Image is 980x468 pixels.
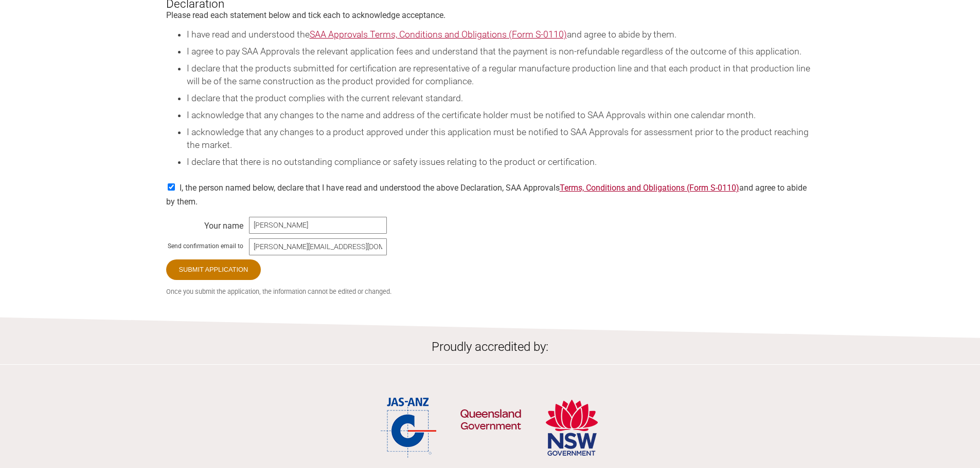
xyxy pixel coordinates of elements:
a: SAA Approvals Terms, Conditions and Obligations (Form S-0110) [310,29,567,40]
li: I declare that the product complies with the current relevant standard. [187,92,814,105]
img: QLD Government [460,383,522,460]
li: I have read and understood the and agree to abide by them. [187,28,814,41]
li: I declare that the products submitted for certification are representative of a regular manufactu... [187,62,814,88]
input: Submit Application [166,259,261,280]
div: I, the person named below, declare that I have read and understood the above Declaration, SAA App... [166,177,814,207]
li: I agree to pay SAA Approvals the relevant application fees and understand that the payment is non... [187,45,814,58]
li: I acknowledge that any changes to a product approved under this application must be notified to S... [187,126,814,152]
div: Your name [166,218,243,229]
small: Once you submit the application, the information cannot be edited or changed. [166,288,814,295]
li: I acknowledge that any changes to the name and address of the certificate holder must be notified... [187,109,814,122]
img: JAS-ANZ [381,396,437,460]
li: I declare that there is no outstanding compliance or safety issues relating to the product or cer... [187,156,814,169]
img: NSW Government [544,396,599,460]
a: Terms, Conditions and Obligations (Form S-0110) [560,183,739,193]
div: Send confirmation email to [166,240,243,250]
